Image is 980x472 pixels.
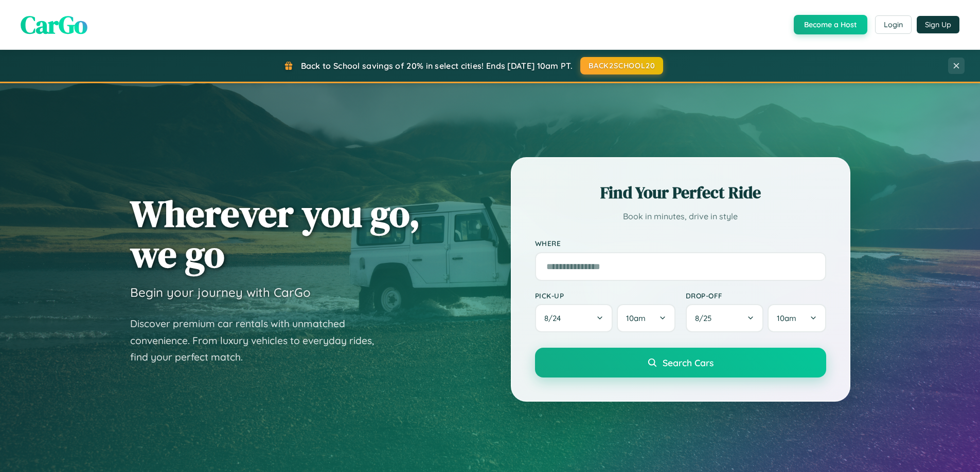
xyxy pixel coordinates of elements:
button: Sign Up [917,16,959,33]
span: Back to School savings of 20% in select cities! Ends [DATE] 10am PT. [301,61,573,71]
button: 10am [617,304,675,332]
h1: Wherever you go, we go [130,193,420,274]
h2: Find Your Perfect Ride [535,181,826,204]
button: 8/24 [535,304,613,332]
button: Search Cars [535,348,826,377]
span: 8 / 25 [695,313,717,323]
button: 8/25 [686,304,764,332]
button: Become a Host [794,15,867,34]
button: Login [875,15,912,34]
span: 10am [626,313,646,323]
label: Where [535,239,826,248]
p: Book in minutes, drive in style [535,209,826,224]
button: 10am [768,304,826,332]
span: Search Cars [663,357,714,368]
button: BACK2SCHOOL20 [580,57,663,74]
span: 8 / 24 [544,313,566,323]
label: Pick-up [535,291,675,300]
p: Discover premium car rentals with unmatched convenience. From luxury vehicles to everyday rides, ... [130,315,387,366]
h3: Begin your journey with CarGo [130,285,311,300]
span: 10am [777,313,796,323]
label: Drop-off [686,291,826,300]
span: CarGo [21,8,87,42]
